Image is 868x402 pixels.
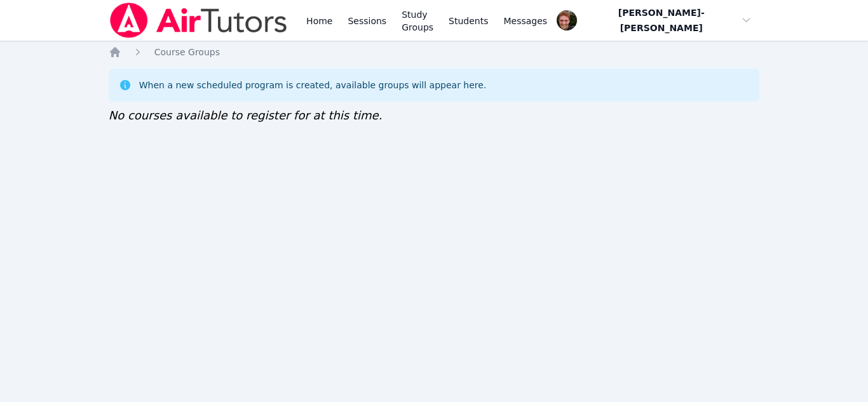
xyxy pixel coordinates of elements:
img: Air Tutors [109,3,288,38]
nav: Breadcrumb [109,46,760,58]
span: Course Groups [154,47,220,57]
div: When a new scheduled program is created, available groups will appear here. [139,79,487,91]
a: Course Groups [154,46,220,58]
span: Messages [504,15,548,27]
span: No courses available to register for at this time. [109,109,383,122]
